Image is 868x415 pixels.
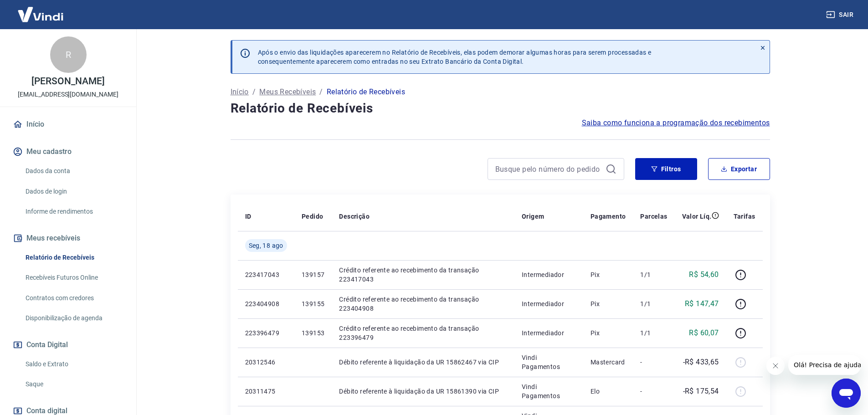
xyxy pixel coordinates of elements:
[824,6,857,23] button: Sair
[22,202,125,221] a: Informe de rendimentos
[522,353,576,371] p: Vindi Pagamentos
[11,114,125,134] a: Início
[258,48,652,66] p: Após o envio das liquidações aparecerem no Relatório de Recebíveis, elas podem demorar algumas ho...
[339,358,507,367] p: Débito referente à liquidação da UR 15862467 via CIP
[339,324,507,342] p: Crédito referente ao recebimento da transação 223396479
[689,328,719,338] p: R$ 60,07
[522,328,576,338] p: Intermediador
[522,299,576,308] p: Intermediador
[22,375,125,394] a: Saque
[495,162,602,176] input: Busque pelo número do pedido
[319,87,323,97] p: /
[734,212,755,221] p: Tarifas
[640,212,667,221] p: Parcelas
[18,90,118,99] p: [EMAIL_ADDRESS][DOMAIN_NAME]
[22,268,125,287] a: Recebíveis Futuros Online
[522,270,576,279] p: Intermediador
[339,295,507,313] p: Crédito referente ao recebimento da transação 223404908
[766,357,785,375] iframe: Fechar mensagem
[22,162,125,180] a: Dados da conta
[11,335,125,355] button: Conta Digital
[31,77,104,86] p: [PERSON_NAME]
[591,328,626,338] p: Pix
[640,270,667,279] p: 1/1
[788,355,861,375] iframe: Mensagem da empresa
[339,266,507,284] p: Crédito referente ao recebimento da transação 223417043
[683,386,719,397] p: -R$ 175,54
[22,355,125,374] a: Saldo e Extrato
[259,87,316,97] a: Meus Recebíveis
[22,289,125,307] a: Contratos com credores
[832,379,861,408] iframe: Botão para abrir a janela de mensagens
[640,328,667,338] p: 1/1
[302,270,324,279] p: 139157
[635,158,697,180] button: Filtros
[591,358,626,367] p: Mastercard
[591,387,626,396] p: Elo
[685,298,719,309] p: R$ 147,47
[683,357,719,368] p: -R$ 433,65
[22,182,125,201] a: Dados de login
[640,387,667,396] p: -
[22,309,125,328] a: Disponibilização de agenda
[249,241,283,250] span: Seg, 18 ago
[11,228,125,248] button: Meus recebíveis
[708,158,770,180] button: Exportar
[252,87,256,97] p: /
[339,387,507,396] p: Débito referente à liquidação da UR 15861390 via CIP
[5,6,77,14] span: Olá! Precisa de ajuda?
[231,99,770,118] h4: Relatório de Recebíveis
[522,382,576,400] p: Vindi Pagamentos
[591,212,626,221] p: Pagamento
[591,299,626,308] p: Pix
[689,269,719,280] p: R$ 54,60
[245,387,287,396] p: 20311475
[245,270,287,279] p: 223417043
[245,358,287,367] p: 20312546
[582,118,770,128] a: Saiba como funciona a programação dos recebimentos
[245,328,287,338] p: 223396479
[11,0,70,28] img: Vindi
[640,358,667,367] p: -
[591,270,626,279] p: Pix
[302,299,324,308] p: 139155
[245,212,252,221] p: ID
[682,212,712,221] p: Valor Líq.
[231,87,249,97] a: Início
[50,36,87,73] div: R
[327,87,405,97] p: Relatório de Recebíveis
[339,212,370,221] p: Descrição
[245,299,287,308] p: 223404908
[522,212,544,221] p: Origem
[302,328,324,338] p: 139153
[11,142,125,162] button: Meu cadastro
[22,248,125,267] a: Relatório de Recebíveis
[302,212,323,221] p: Pedido
[640,299,667,308] p: 1/1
